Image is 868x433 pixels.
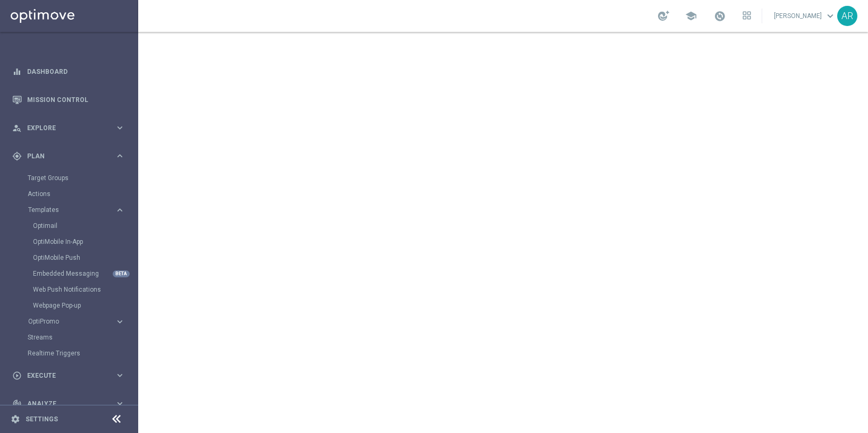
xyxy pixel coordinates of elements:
button: Mission Control [12,96,125,104]
div: Realtime Triggers [28,345,137,361]
a: Dashboard [27,57,125,86]
i: person_search [12,123,22,133]
div: OptiMobile Push [33,250,137,266]
a: Optimail [33,222,111,230]
div: BETA [113,270,130,277]
button: track_changes Analyze keyboard_arrow_right [12,400,125,408]
a: OptiMobile In-App [33,237,111,246]
span: keyboard_arrow_down [824,10,836,22]
span: Plan [27,153,115,159]
div: Execute [12,371,115,380]
a: Actions [28,190,111,198]
a: OptiMobile Push [33,253,111,262]
a: Web Push Notifications [33,285,111,294]
span: school [685,10,697,22]
a: Embedded Messaging [33,269,111,278]
a: Settings [26,416,58,422]
button: person_search Explore keyboard_arrow_right [12,124,125,132]
button: Templates keyboard_arrow_right [28,206,125,214]
span: OptiPromo [28,318,104,325]
i: keyboard_arrow_right [115,317,125,327]
div: OptiMobile In-App [33,234,137,250]
div: OptiPromo [28,313,137,329]
i: keyboard_arrow_right [115,123,125,133]
span: Execute [27,372,115,379]
div: Embedded Messaging [33,266,137,282]
span: Analyze [27,401,115,407]
div: Target Groups [28,170,137,186]
div: Webpage Pop-up [33,298,137,313]
i: keyboard_arrow_right [115,370,125,380]
i: keyboard_arrow_right [115,398,125,409]
div: Mission Control [12,86,125,114]
button: gps_fixed Plan keyboard_arrow_right [12,152,125,160]
span: Explore [27,125,115,131]
a: Mission Control [27,86,125,114]
div: Analyze [12,399,115,409]
button: equalizer Dashboard [12,67,125,76]
div: AR [837,6,857,26]
a: [PERSON_NAME]keyboard_arrow_down [773,8,837,24]
div: Optimail [33,218,137,234]
button: OptiPromo keyboard_arrow_right [28,317,125,326]
div: Actions [28,186,137,202]
i: play_circle_outline [12,371,22,380]
div: Explore [12,123,115,133]
div: Streams [28,329,137,345]
a: Realtime Triggers [28,349,111,358]
i: keyboard_arrow_right [115,151,125,161]
a: Webpage Pop-up [33,301,111,310]
i: track_changes [12,399,22,409]
i: equalizer [12,67,22,77]
i: gps_fixed [12,151,22,161]
div: Dashboard [12,57,125,86]
div: Plan [12,151,115,161]
a: Streams [28,333,111,342]
i: keyboard_arrow_right [115,205,125,215]
div: Web Push Notifications [33,282,137,298]
div: OptiPromo [28,318,115,325]
button: play_circle_outline Execute keyboard_arrow_right [12,371,125,380]
i: settings [11,414,20,424]
span: Templates [28,207,104,213]
a: Target Groups [28,174,111,182]
div: Templates [28,202,137,313]
div: Templates [28,207,115,213]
